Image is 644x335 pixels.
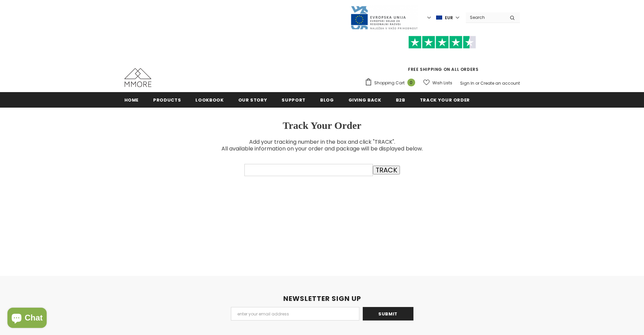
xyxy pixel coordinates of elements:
[365,49,520,66] iframe: Customer reviews powered by Trustpilot
[466,12,505,22] input: Search Site
[282,97,306,103] span: support
[365,78,419,88] a: Shopping Cart 0
[408,36,476,49] img: Trust Pilot Stars
[283,294,361,303] span: NEWSLETTER SIGN UP
[195,97,223,103] span: Lookbook
[432,80,452,86] span: Wish Lists
[445,15,453,21] span: EUR
[407,79,415,86] span: 0
[349,92,381,107] a: Giving back
[195,92,223,107] a: Lookbook
[374,80,405,86] span: Shopping Cart
[480,80,520,86] a: Create an account
[124,97,139,103] span: Home
[460,80,474,86] a: Sign In
[124,68,151,87] img: MMORE Cases
[231,307,359,320] input: Email Address
[396,92,405,107] a: B2B
[475,80,479,86] span: or
[153,92,181,107] a: Products
[350,15,418,20] a: Javni Razpis
[129,139,515,152] p: Add your tracking number in the box and click "TRACK". All available information on your order an...
[349,97,381,103] span: Giving back
[282,92,306,107] a: support
[129,119,515,132] h3: Track Your Order
[320,92,334,107] a: Blog
[420,92,470,107] a: Track your order
[238,92,267,107] a: Our Story
[373,166,400,174] input: TRACK
[420,97,470,103] span: Track your order
[320,97,334,103] span: Blog
[153,97,181,103] span: Products
[423,77,452,89] a: Wish Lists
[396,97,405,103] span: B2B
[238,97,267,103] span: Our Story
[363,307,413,320] input: Submit
[124,92,139,107] a: Home
[365,39,520,72] span: FREE SHIPPING ON ALL ORDERS
[5,308,49,330] inbox-online-store-chat: Shopify online store chat
[350,5,418,30] img: Javni Razpis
